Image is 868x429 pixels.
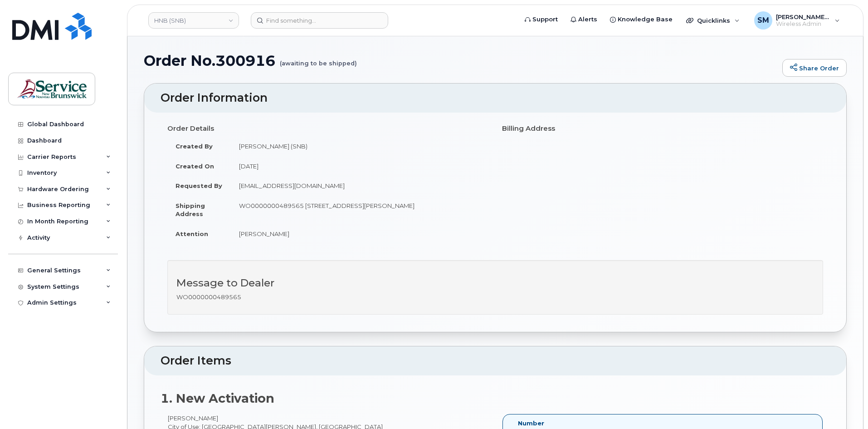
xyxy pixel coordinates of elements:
small: (awaiting to be shipped) [280,53,357,67]
td: [PERSON_NAME] (SNB) [231,136,488,156]
strong: Shipping Address [176,202,205,218]
label: Number [518,419,544,428]
h4: Billing Address [502,125,823,133]
strong: Created By [176,143,213,150]
a: Share Order [782,59,847,77]
strong: 1. New Activation [161,391,274,406]
p: WO0000000489565 [176,293,814,301]
td: WO0000000489565 [STREET_ADDRESS][PERSON_NAME] [231,196,488,224]
h2: Order Information [161,92,830,104]
strong: Created On [176,163,214,170]
td: [EMAIL_ADDRESS][DOMAIN_NAME] [231,176,488,196]
h3: Message to Dealer [176,277,814,289]
strong: Requested By [176,182,222,189]
h4: Order Details [167,125,488,133]
td: [DATE] [231,156,488,176]
td: [PERSON_NAME] [231,224,488,244]
h2: Order Items [161,355,830,367]
strong: Attention [176,230,208,237]
h1: Order No.300916 [144,53,778,69]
